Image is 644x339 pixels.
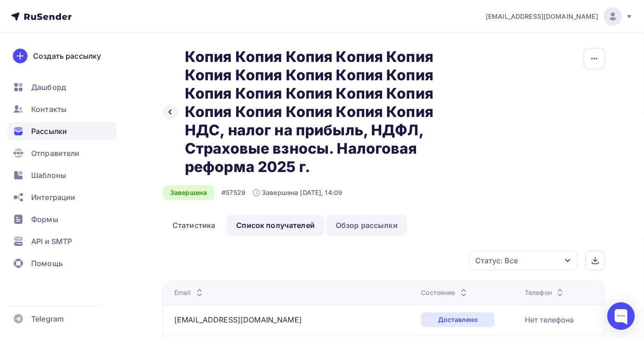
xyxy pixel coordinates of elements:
div: Состояние [421,288,469,297]
div: Email [174,288,205,297]
a: Отправители [7,144,117,162]
div: Завершена [DATE], 14:09 [253,188,342,197]
a: Формы [7,210,117,228]
span: Дашборд [31,82,66,93]
a: Рассылки [7,122,117,140]
span: [EMAIL_ADDRESS][DOMAIN_NAME] [486,12,598,21]
span: Отправители [31,148,80,159]
div: Доставлено [421,312,494,327]
span: API и SMTP [31,236,72,247]
span: Контакты [31,104,67,115]
span: Интеграции [31,192,75,203]
div: Создать рассылку [33,50,101,61]
span: Формы [31,214,58,225]
a: Контакты [7,100,117,118]
div: Телефон [525,288,566,297]
span: Шаблоны [31,170,66,181]
a: Дашборд [7,78,117,96]
a: Список получателей [227,215,324,236]
h2: Копия Копия Копия Копия Копия Копия Копия Копия Копия Копия Копия Копия Копия Копия Копия Копия К... [185,48,462,176]
a: Статистика [163,215,225,236]
div: Статус: Все [475,255,518,266]
a: Шаблоны [7,166,117,184]
span: Telegram [31,313,64,324]
div: Завершена [163,185,214,200]
div: Нет телефона [525,314,574,325]
a: Обзор рассылки [326,215,407,236]
a: [EMAIL_ADDRESS][DOMAIN_NAME] [174,315,302,324]
button: Статус: Все [469,250,578,271]
a: [EMAIL_ADDRESS][DOMAIN_NAME] [486,7,633,26]
span: Помощь [31,258,63,269]
span: Рассылки [31,126,67,137]
div: #57529 [222,188,245,197]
